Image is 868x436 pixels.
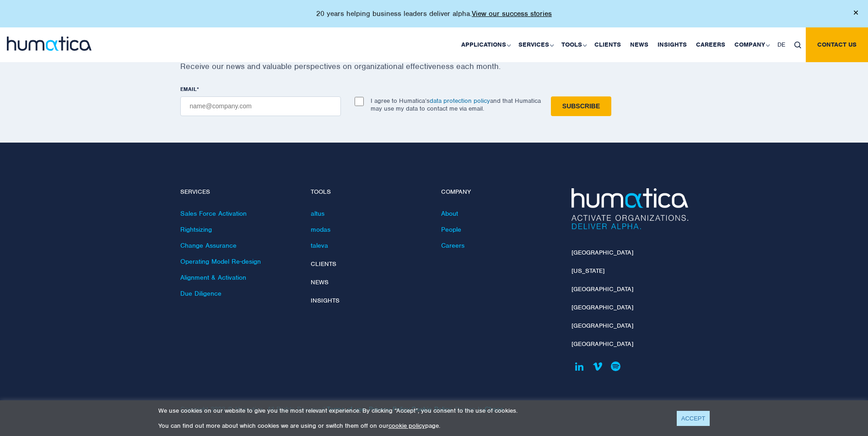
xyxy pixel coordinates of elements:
a: News [625,27,653,62]
a: Due Diligence [180,289,221,298]
a: altus [311,209,324,218]
a: Rightsizing [180,225,212,234]
a: [US_STATE] [571,267,604,275]
a: Insights [311,297,340,304]
h4: Company [441,188,558,196]
a: Humatica on Linkedin [571,358,588,374]
img: logo [7,37,92,51]
p: I agree to Humatica’s and that Humatica may use my data to contact me via email. [371,97,541,112]
a: data protection policy [430,97,490,105]
a: Careers [441,241,464,250]
img: search_icon [794,42,801,48]
a: taleva [311,241,328,250]
a: Applications [457,27,514,62]
p: 20 years helping business leaders deliver alpha. [316,9,552,18]
img: Humatica [571,188,688,229]
a: Sales Force Activation [180,209,247,218]
a: cookie policy [388,422,425,430]
a: [GEOGRAPHIC_DATA] [571,249,633,256]
a: Company [730,27,773,62]
a: [GEOGRAPHIC_DATA] [571,303,633,311]
span: DE [777,41,785,48]
a: [GEOGRAPHIC_DATA] [571,285,633,293]
a: ACCEPT [677,411,710,426]
a: Change Assurance [180,241,237,250]
a: Insights [653,27,691,62]
p: Receive our news and valuable perspectives on organizational effectiveness each month. [180,61,688,71]
a: Humatica on Spotify [608,358,624,374]
a: Operating Model Re-design [180,257,261,266]
a: Clients [311,260,336,268]
input: I agree to Humatica’sdata protection policyand that Humatica may use my data to contact me via em... [355,97,364,106]
a: Alignment & Activation [180,273,246,282]
a: Clients [590,27,625,62]
input: name@company.com [180,96,341,116]
a: People [441,225,461,234]
h4: Tools [311,188,427,196]
a: Tools [557,27,590,62]
a: Careers [691,27,730,62]
a: [GEOGRAPHIC_DATA] [571,340,633,348]
a: modas [311,225,330,234]
p: Copyright 2023 © Humatica. All Rights Reserved. . . . Design by . [180,387,558,413]
a: Services [514,27,557,62]
span: EMAIL [180,85,197,93]
a: Contact us [806,27,868,62]
a: News [311,278,329,286]
input: Subscribe [551,96,611,116]
p: You can find out more about which cookies we are using or switch them off on our page. [158,422,665,430]
a: About [441,209,458,218]
a: DE [773,27,790,62]
h4: Services [180,188,297,196]
p: We use cookies on our website to give you the most relevant experience. By clicking “Accept”, you... [158,407,665,415]
a: [GEOGRAPHIC_DATA] [571,322,633,330]
a: Humatica on Vimeo [590,358,606,374]
a: View our success stories [472,9,552,18]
